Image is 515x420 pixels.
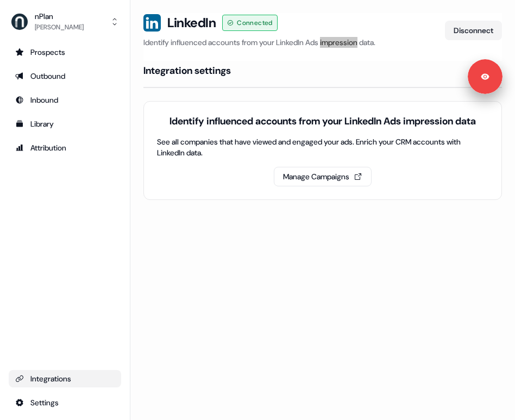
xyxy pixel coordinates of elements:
[9,9,121,35] button: nPlan[PERSON_NAME]
[35,11,84,22] div: nPlan
[237,17,273,28] span: Connected
[15,142,115,153] div: Attribution
[15,373,115,384] div: Integrations
[445,21,502,40] button: Disconnect
[9,394,121,411] a: Go to integrations
[143,64,231,77] h4: Integration settings
[274,167,372,186] button: Manage Campaigns
[167,15,216,31] h3: LinkedIn
[9,115,121,133] a: Go to templates
[9,43,121,61] a: Go to prospects
[157,136,488,158] div: See all companies that have viewed and engaged your ads. Enrich your CRM accounts with LinkedIn d...
[169,115,476,128] div: Identify influenced accounts from your LinkedIn Ads impression data
[9,139,121,156] a: Go to attribution
[35,22,84,33] div: [PERSON_NAME]
[15,71,115,82] div: Outbound
[9,370,121,387] a: Go to integrations
[15,118,115,129] div: Library
[9,67,121,85] a: Go to outbound experience
[143,37,436,48] p: Identify influenced accounts from your LinkedIn Ads impression data.
[15,397,115,408] div: Settings
[15,47,115,58] div: Prospects
[9,91,121,109] a: Go to Inbound
[15,95,115,105] div: Inbound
